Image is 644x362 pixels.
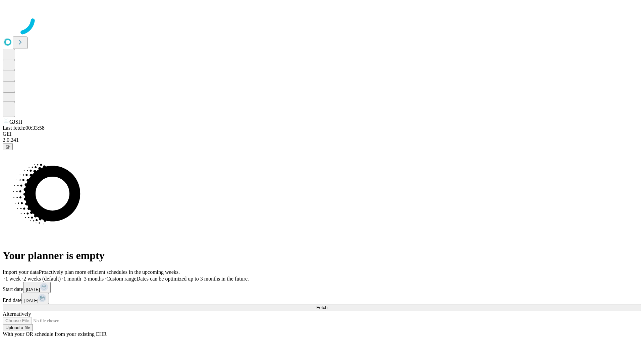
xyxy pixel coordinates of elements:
[3,125,45,131] span: Last fetch: 00:33:58
[63,276,81,282] span: 1 month
[137,276,249,282] span: Dates can be optimized up to 3 months in the future.
[39,269,180,275] span: Proactively plan more efficient schedules in the upcoming weeks.
[106,276,136,282] span: Custom range
[3,311,31,317] span: Alternatively
[3,131,641,137] div: GEI
[5,276,21,282] span: 1 week
[3,269,39,275] span: Import your data
[3,143,13,150] button: @
[3,282,641,293] div: Start date
[3,137,641,143] div: 2.0.241
[23,276,61,282] span: 2 weeks (default)
[5,144,10,149] span: @
[26,287,40,292] span: [DATE]
[9,119,22,125] span: GJSH
[21,293,49,304] button: [DATE]
[24,298,38,303] span: [DATE]
[84,276,104,282] span: 3 months
[3,331,107,337] span: With your OR schedule from your existing EHR
[23,282,51,293] button: [DATE]
[316,305,327,310] span: Fetch
[3,293,641,304] div: End date
[3,249,641,262] h1: Your planner is empty
[3,324,33,331] button: Upload a file
[3,304,641,311] button: Fetch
